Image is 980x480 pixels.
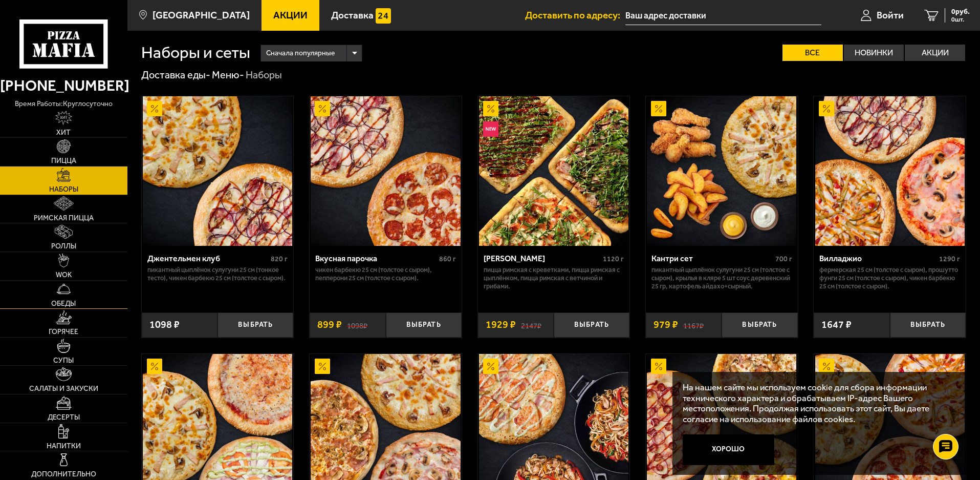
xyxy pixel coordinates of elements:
span: Пицца [51,157,76,164]
img: Акционный [651,359,666,374]
span: Войти [877,10,904,20]
div: [PERSON_NAME] [484,254,601,263]
a: АкционныйВилладжио [814,96,966,246]
img: Акционный [483,359,498,374]
span: Роллы [51,243,76,250]
span: Обеды [51,300,76,307]
button: Выбрать [554,312,629,338]
span: 1098 ₽ [149,320,180,330]
a: АкционныйДжентельмен клуб [142,96,294,246]
button: Хорошо [683,434,775,465]
button: Выбрать [386,312,462,338]
p: На нашем сайте мы используем cookie для сбора информации технического характера и обрабатываем IP... [683,382,950,425]
span: 0 шт. [951,16,970,23]
span: Акции [273,10,308,20]
div: Вилладжио [819,254,937,263]
img: 15daf4d41897b9f0e9f617042186c801.svg [376,8,391,24]
img: Акционный [819,359,834,374]
img: Акционный [147,101,162,116]
div: Наборы [246,69,282,82]
span: Доставка [331,10,374,20]
span: Доставить по адресу: [525,10,625,20]
a: АкционныйКантри сет [646,96,798,246]
img: Акционный [819,101,834,116]
p: Пикантный цыплёнок сулугуни 25 см (толстое с сыром), крылья в кляре 5 шт соус деревенский 25 гр, ... [651,266,792,290]
a: АкционныйВкусная парочка [310,96,462,246]
img: Акционный [651,101,666,116]
img: Новинка [483,121,498,137]
span: 979 ₽ [654,320,678,330]
img: Мама Миа [479,96,628,246]
span: 820 г [271,255,288,263]
div: Кантри сет [651,254,773,263]
img: Акционный [315,101,330,116]
span: Сначала популярные [266,44,335,63]
span: 0 руб. [951,8,970,15]
label: Новинки [844,45,904,61]
p: Фермерская 25 см (толстое с сыром), Прошутто Фунги 25 см (толстое с сыром), Чикен Барбекю 25 см (... [819,266,960,290]
div: Вкусная парочка [315,254,437,263]
img: Кантри сет [647,96,796,246]
span: 1929 ₽ [486,320,516,330]
label: Акции [905,45,965,61]
span: Супы [53,357,74,364]
img: Акционный [315,359,330,374]
p: Чикен Барбекю 25 см (толстое с сыром), Пепперони 25 см (толстое с сыром). [315,266,456,282]
span: [GEOGRAPHIC_DATA] [153,10,250,20]
span: Римская пицца [34,215,94,222]
label: Все [782,45,843,61]
s: 1098 ₽ [347,320,367,330]
span: Напитки [47,443,81,450]
p: Пицца Римская с креветками, Пицца Римская с цыплёнком, Пицца Римская с ветчиной и грибами. [484,266,624,290]
span: WOK [56,272,72,279]
span: Дополнительно [31,471,96,478]
span: 1647 ₽ [821,320,852,330]
a: Меню- [212,69,244,81]
img: Джентельмен клуб [143,96,292,246]
img: Вилладжио [815,96,965,246]
span: 860 г [439,255,456,263]
span: Наборы [49,186,78,193]
span: 899 ₽ [317,320,342,330]
span: 1290 г [939,255,960,263]
a: АкционныйНовинкаМама Миа [478,96,630,246]
p: Пикантный цыплёнок сулугуни 25 см (тонкое тесто), Чикен Барбекю 25 см (толстое с сыром). [147,266,288,282]
h1: Наборы и сеты [141,45,250,61]
span: Горячее [49,328,78,336]
input: Ваш адрес доставки [625,6,821,25]
span: Хит [56,129,71,136]
button: Выбрать [890,312,966,338]
button: Выбрать [217,312,293,338]
img: Вкусная парочка [311,96,460,246]
a: Доставка еды- [141,69,210,81]
s: 2147 ₽ [521,320,541,330]
span: 1120 г [603,255,624,263]
img: Акционный [147,359,162,374]
span: Десерты [48,414,80,421]
s: 1167 ₽ [683,320,704,330]
span: Салаты и закуски [29,385,98,392]
button: Выбрать [722,312,797,338]
div: Джентельмен клуб [147,254,269,263]
span: 700 г [775,255,792,263]
img: Акционный [483,101,498,116]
